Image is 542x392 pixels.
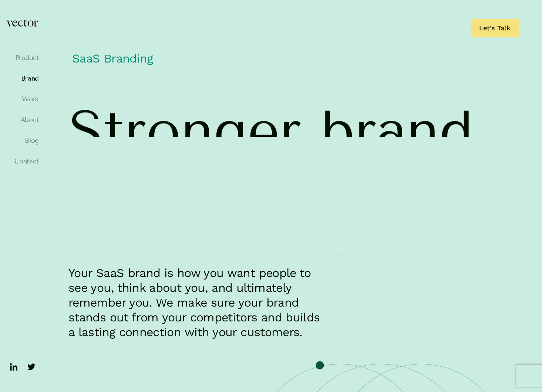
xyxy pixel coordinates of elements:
[68,266,324,339] p: Your SaaS brand is how you want people to see you, think about you, and ultimately remember you. ...
[68,103,301,159] span: Stronger
[6,75,39,82] a: Brand
[471,19,519,37] a: Let's Talk
[321,103,488,159] span: brand.
[68,242,427,298] span: relationships.
[6,116,39,124] a: About
[6,54,39,61] a: Product
[6,95,39,103] a: Work
[6,137,39,144] a: Blog
[26,361,37,373] img: ico-twitter-fill
[8,361,20,373] img: ico-linkedin
[68,47,519,73] h1: SaaS Branding
[6,158,39,165] a: Contact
